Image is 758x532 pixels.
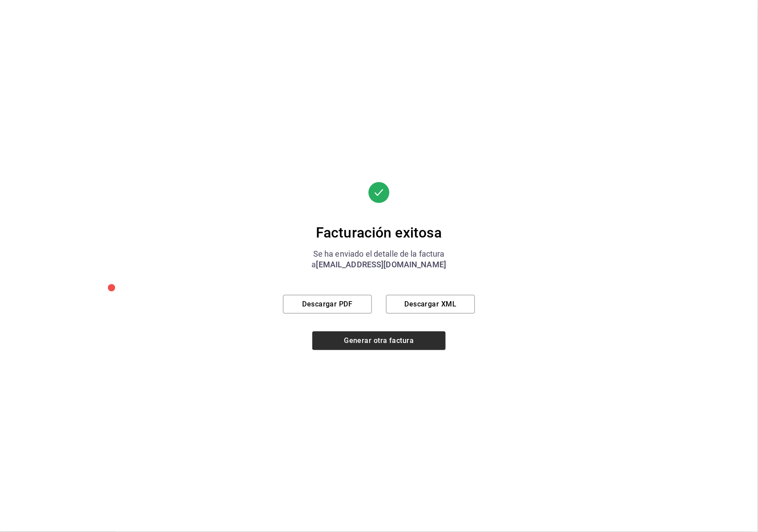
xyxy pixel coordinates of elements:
div: Facturación exitosa [283,224,475,242]
button: Generar otra factura [312,331,446,350]
button: Descargar XML [386,295,475,314]
div: Se ha enviado el detalle de la factura [283,249,475,259]
button: Descargar PDF [283,295,372,314]
div: a [283,259,475,270]
span: [EMAIL_ADDRESS][DOMAIN_NAME] [316,260,447,269]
